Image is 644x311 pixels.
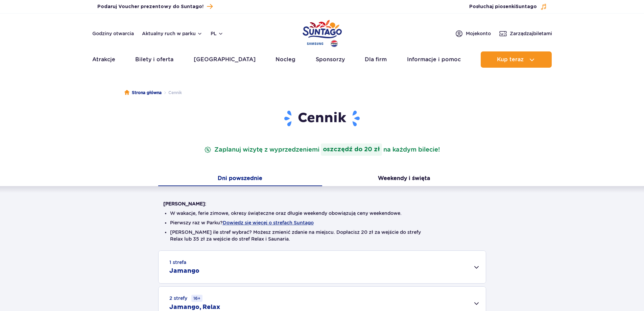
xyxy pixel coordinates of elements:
a: Godziny otwarcia [92,30,134,37]
span: Posłuchaj piosenki [469,3,537,10]
strong: [PERSON_NAME]: [163,201,206,206]
p: Zaplanuj wizytę z wyprzedzeniem na każdym bilecie! [203,143,441,156]
a: Strona główna [124,89,162,96]
a: Podaruj Voucher prezentowy do Suntago! [97,2,213,11]
a: Informacje i pomoc [407,51,461,68]
button: Kup teraz [481,51,552,68]
strong: oszczędź do 20 zł [321,143,382,156]
a: Nocleg [276,51,295,68]
a: Sponsorzy [316,51,345,68]
li: Cennik [162,89,182,96]
button: Dowiedz się więcej o strefach Suntago [223,220,314,225]
a: Dla firm [365,51,387,68]
small: 1 strefa [169,259,186,266]
a: Mojekonto [455,29,491,38]
a: Park of Poland [303,17,342,48]
h2: Jamango [169,267,199,275]
a: Atrakcje [92,51,115,68]
span: Zarządzaj biletami [510,30,552,37]
button: pl [211,30,223,37]
span: Moje konto [466,30,491,37]
span: Kup teraz [497,57,524,63]
h1: Cennik [163,110,481,127]
a: Zarządzajbiletami [499,29,552,38]
li: Pierwszy raz w Parku? [170,219,474,226]
a: Bilety i oferta [135,51,173,68]
a: [GEOGRAPHIC_DATA] [194,51,256,68]
button: Posłuchaj piosenkiSuntago [469,3,547,10]
span: Suntago [516,4,537,9]
button: Dni powszednie [158,172,322,186]
span: Podaruj Voucher prezentowy do Suntago! [97,3,204,10]
li: W wakacje, ferie zimowe, okresy świąteczne oraz długie weekendy obowiązują ceny weekendowe. [170,210,474,217]
li: [PERSON_NAME] ile stref wybrać? Możesz zmienić zdanie na miejscu. Dopłacisz 20 zł za wejście do s... [170,229,474,242]
small: 2 strefy [169,295,202,302]
small: 16+ [191,295,202,302]
button: Aktualny ruch w parku [142,31,202,36]
button: Weekendy i święta [322,172,486,186]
